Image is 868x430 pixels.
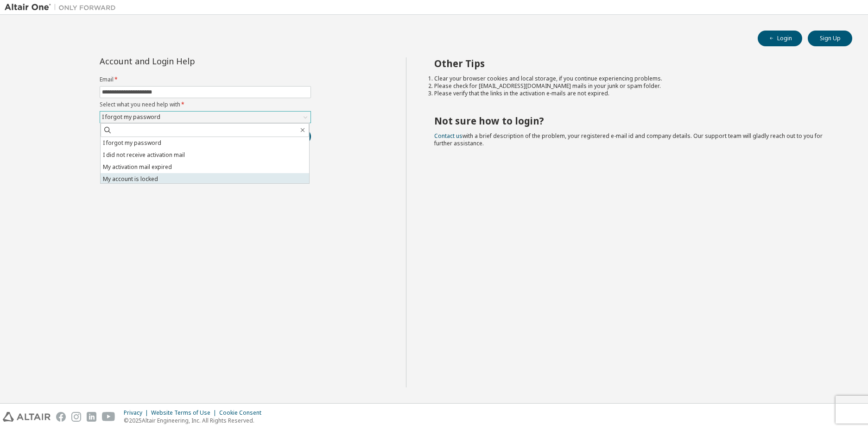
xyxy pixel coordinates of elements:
h2: Not sure how to login? [434,115,836,127]
a: Contact us [434,132,463,140]
div: Cookie Consent [219,409,267,417]
p: © 2025 Altair Engineering, Inc. All Rights Reserved. [124,417,267,424]
div: I forgot my password [100,112,310,123]
button: Sign Up [808,31,852,46]
span: with a brief description of the problem, your registered e-mail id and company details. Our suppo... [434,132,823,147]
label: Select what you need help with [100,101,311,108]
img: youtube.svg [102,412,115,422]
img: linkedin.svg [87,412,96,422]
li: Please verify that the links in the activation e-mails are not expired. [434,90,836,97]
img: Altair One [5,3,120,12]
h2: Other Tips [434,57,836,69]
li: Clear your browser cookies and local storage, if you continue experiencing problems. [434,75,836,82]
img: altair_logo.svg [3,412,51,422]
div: Website Terms of Use [151,409,219,417]
div: I forgot my password [101,112,162,122]
img: instagram.svg [71,412,81,422]
label: Email [100,76,311,83]
div: Privacy [124,409,151,417]
li: Please check for [EMAIL_ADDRESS][DOMAIN_NAME] mails in your junk or spam folder. [434,82,836,90]
div: Account and Login Help [100,57,269,65]
button: Login [758,31,802,46]
img: facebook.svg [56,412,66,422]
li: I forgot my password [101,137,309,149]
